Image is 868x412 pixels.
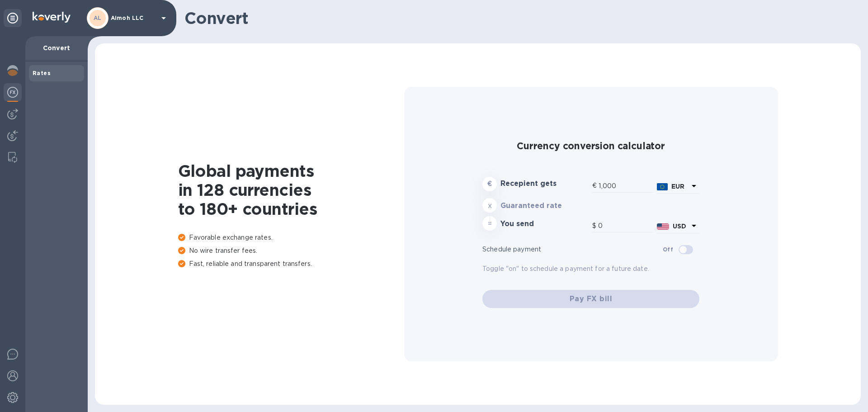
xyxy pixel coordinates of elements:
div: Unpin categories [4,9,22,27]
div: $ [592,219,598,233]
p: Aimoh LLC [111,15,156,21]
p: Schedule payment [482,245,663,254]
img: Logo [33,12,71,23]
div: x [482,198,497,213]
p: Toggle "on" to schedule a payment for a future date. [482,264,699,274]
b: USD [673,223,686,230]
h1: Global payments in 128 currencies to 180+ countries [178,161,404,218]
strong: € [487,180,492,187]
h3: Guaranteed rate [500,202,589,210]
div: = [482,216,497,231]
input: Amount [598,219,653,233]
input: Amount [599,179,653,193]
b: Off [663,246,673,253]
h3: Recepient gets [500,180,589,188]
b: AL [94,14,102,21]
h1: Convert [184,9,854,28]
p: Fast, reliable and transparent transfers. [178,259,404,269]
p: Convert [33,43,80,52]
p: Favorable exchange rates. [178,233,404,242]
h3: You send [500,220,589,228]
h2: Currency conversion calculator [482,140,699,152]
b: Rates [33,70,51,76]
b: EUR [671,183,684,190]
div: € [592,179,599,193]
img: Foreign exchange [7,87,18,98]
p: No wire transfer fees. [178,246,404,256]
img: USD [657,223,669,230]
